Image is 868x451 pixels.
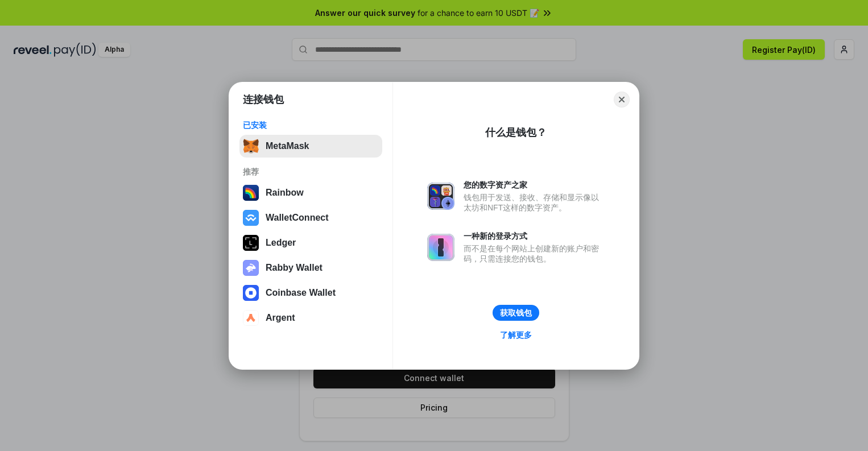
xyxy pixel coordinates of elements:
a: 了解更多 [493,328,539,342]
div: Rainbow [266,188,304,198]
div: Coinbase Wallet [266,288,336,298]
img: svg+xml,%3Csvg%20xmlns%3D%22http%3A%2F%2Fwww.w3.org%2F2000%2Fsvg%22%20fill%3D%22none%22%20viewBox... [427,234,454,261]
div: Ledger [266,238,296,248]
button: Argent [239,307,382,329]
img: svg+xml,%3Csvg%20width%3D%22120%22%20height%3D%22120%22%20viewBox%3D%220%200%20120%20120%22%20fil... [243,185,259,201]
img: svg+xml,%3Csvg%20width%3D%2228%22%20height%3D%2228%22%20viewBox%3D%220%200%2028%2028%22%20fill%3D... [243,310,259,326]
div: Rabby Wallet [266,263,323,273]
div: 了解更多 [500,330,532,340]
button: 获取钱包 [493,305,539,321]
img: svg+xml,%3Csvg%20fill%3D%22none%22%20height%3D%2233%22%20viewBox%3D%220%200%2035%2033%22%20width%... [243,138,259,154]
button: Coinbase Wallet [239,282,382,304]
img: svg+xml,%3Csvg%20xmlns%3D%22http%3A%2F%2Fwww.w3.org%2F2000%2Fsvg%22%20width%3D%2228%22%20height%3... [243,235,259,251]
img: svg+xml,%3Csvg%20width%3D%2228%22%20height%3D%2228%22%20viewBox%3D%220%200%2028%2028%22%20fill%3D... [243,210,259,226]
button: Ledger [239,231,382,254]
div: 推荐 [243,167,379,177]
button: WalletConnect [239,206,382,229]
div: 已安装 [243,120,379,130]
div: 钱包用于发送、接收、存储和显示像以太坊和NFT这样的数字资产。 [464,192,605,213]
button: Rainbow [239,181,382,204]
img: svg+xml,%3Csvg%20xmlns%3D%22http%3A%2F%2Fwww.w3.org%2F2000%2Fsvg%22%20fill%3D%22none%22%20viewBox... [427,183,454,210]
button: Rabby Wallet [239,256,382,279]
div: Argent [266,313,295,323]
img: svg+xml,%3Csvg%20xmlns%3D%22http%3A%2F%2Fwww.w3.org%2F2000%2Fsvg%22%20fill%3D%22none%22%20viewBox... [243,260,259,276]
div: MetaMask [266,141,309,151]
div: WalletConnect [266,213,329,223]
img: svg+xml,%3Csvg%20width%3D%2228%22%20height%3D%2228%22%20viewBox%3D%220%200%2028%2028%22%20fill%3D... [243,285,259,301]
div: 一种新的登录方式 [464,231,605,241]
h1: 连接钱包 [243,93,284,106]
div: 您的数字资产之家 [464,180,605,190]
div: 而不是在每个网站上创建新的账户和密码，只需连接您的钱包。 [464,243,605,264]
button: Close [614,92,630,107]
button: MetaMask [239,135,382,158]
div: 获取钱包 [500,308,532,318]
div: 什么是钱包？ [485,126,547,139]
